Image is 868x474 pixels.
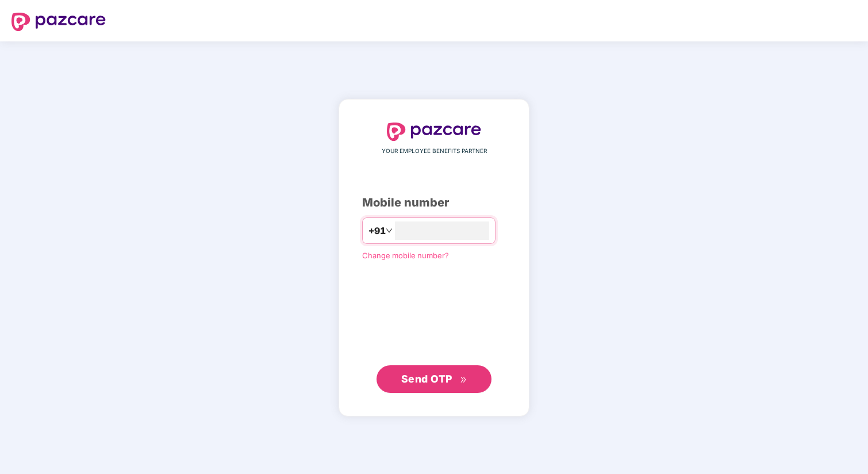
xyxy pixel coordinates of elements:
[362,251,449,260] a: Change mobile number?
[362,194,506,212] div: Mobile number
[377,365,491,393] button: Send OTPdouble-right
[11,13,106,31] img: logo
[401,373,452,385] span: Send OTP
[386,227,393,234] span: down
[387,123,481,141] img: logo
[460,376,467,384] span: double-right
[382,147,487,156] span: YOUR EMPLOYEE BENEFITS PARTNER
[368,224,386,238] span: +91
